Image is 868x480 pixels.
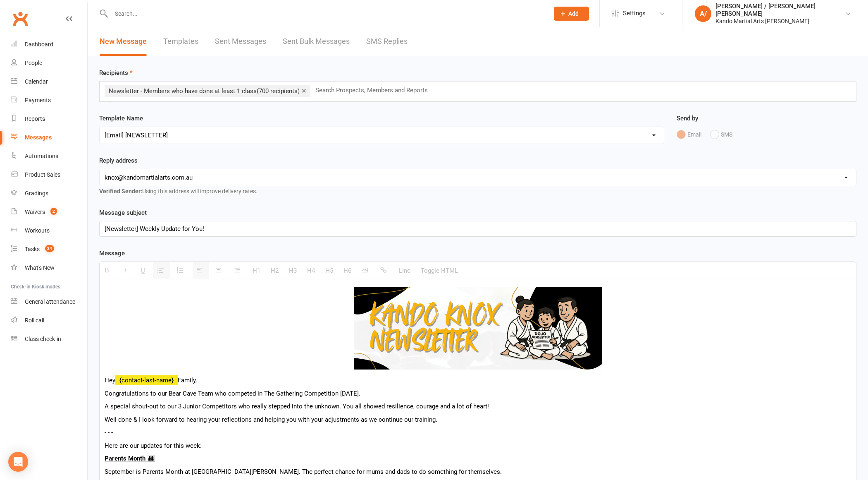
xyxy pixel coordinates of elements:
[11,221,87,240] a: Workouts
[315,85,436,96] input: Search Prospects, Members and Reports
[25,134,52,141] div: Messages
[366,27,408,56] a: SMS Replies
[25,41,53,48] div: Dashboard
[568,10,579,17] span: Add
[257,87,300,95] span: (700 recipients)
[105,467,851,477] p: September is Parents Month at [GEOGRAPHIC_DATA][PERSON_NAME]. The perfect chance for mums and dad...
[25,60,42,66] div: People
[283,27,350,56] a: Sent Bulk Messages
[99,68,133,78] label: Recipients
[11,203,87,221] a: Waivers 2
[715,2,845,17] div: [PERSON_NAME] / [PERSON_NAME] [PERSON_NAME]
[215,27,266,56] a: Sent Messages
[25,115,45,122] div: Reports
[25,153,58,159] div: Automations
[11,72,87,91] a: Calendar
[99,156,138,166] label: Reply address
[11,184,87,203] a: Gradings
[11,311,87,330] a: Roll call
[25,190,48,197] div: Gradings
[715,17,845,25] div: Kando Martial Arts [PERSON_NAME]
[11,240,87,259] a: Tasks 34
[11,330,87,348] a: Class kiosk mode
[109,8,543,19] input: Search...
[11,91,87,110] a: Payments
[677,113,698,123] label: Send by
[8,452,28,472] div: Open Intercom Messenger
[11,259,87,277] a: What's New
[99,113,143,123] label: Template Name
[25,209,45,215] div: Waivers
[45,245,54,252] span: 34
[11,166,87,184] a: Product Sales
[99,248,125,258] label: Message
[99,208,147,218] label: Message subject
[11,293,87,311] a: General attendance kiosk mode
[25,227,50,234] div: Workouts
[25,317,44,324] div: Roll call
[99,188,142,194] strong: Verified Sender:
[109,87,300,95] span: Newsletter - Members who have done at least 1 class
[25,78,48,85] div: Calendar
[105,441,851,451] p: Here are our updates for this week:
[105,389,851,398] p: Congratulations to our Bear Cave Team who competed in The Gathering Competition [DATE].
[25,171,60,178] div: Product Sales
[25,264,55,271] div: What's New
[11,54,87,72] a: People
[25,246,40,252] div: Tasks
[623,4,646,23] span: Settings
[11,128,87,147] a: Messages
[99,188,258,194] span: Using this address will improve delivery rates.
[105,427,851,437] p: - - -
[50,208,57,215] span: 2
[105,415,851,425] p: Well done & I look forward to hearing your reflections and helping you with your adjustments as w...
[11,110,87,128] a: Reports
[10,8,31,29] a: Clubworx
[25,97,51,103] div: Payments
[695,5,711,22] div: A/
[105,375,851,385] p: Hey Family,
[163,27,198,56] a: Templates
[302,84,306,97] a: ×
[100,221,856,236] div: [Newsletter] Weekly Update for You!
[100,27,147,56] a: New Message
[105,401,851,411] p: A special shout-out to our 3 Junior Competitors who really stepped into the unknown. You all show...
[25,336,61,342] div: Class check-in
[105,455,155,462] u: Parents Month 👨‍👩‍👦
[11,147,87,166] a: Automations
[11,35,87,54] a: Dashboard
[554,7,589,21] button: Add
[25,298,75,305] div: General attendance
